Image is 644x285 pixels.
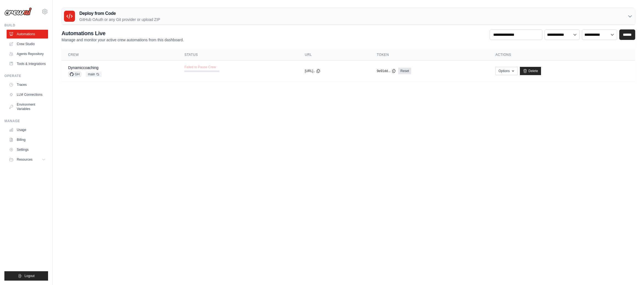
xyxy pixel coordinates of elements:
[7,155,48,164] button: Resources
[4,119,48,123] div: Manage
[68,65,99,70] a: Dynamiccoaching
[24,274,35,278] span: Logout
[4,74,48,78] div: Operate
[62,29,184,37] h2: Automations Live
[62,49,178,61] th: Crew
[7,40,48,48] a: Crew Studio
[4,23,48,28] div: Build
[298,49,370,61] th: URL
[7,90,48,99] a: LLM Connections
[178,49,298,61] th: Status
[68,72,81,77] span: GH
[520,67,541,75] a: Delete
[7,59,48,68] a: Tools & Integrations
[7,50,48,58] a: Agents Repository
[495,67,518,75] button: Options
[7,100,48,113] a: Environment Variables
[398,68,411,74] a: Reset
[184,65,216,69] span: Failed to Pause Crew
[79,17,160,22] p: GitHub OAuth or any Git provider or upload ZIP
[79,10,160,17] h3: Deploy from Code
[377,69,396,73] button: 9e91dd...
[7,30,48,39] a: Automations
[7,145,48,154] a: Settings
[7,135,48,144] a: Billing
[370,49,489,61] th: Token
[7,80,48,89] a: Traces
[489,49,635,61] th: Actions
[4,271,48,281] button: Logout
[17,157,32,162] span: Resources
[62,37,184,43] p: Manage and monitor your active crew automations from this dashboard.
[7,125,48,134] a: Usage
[4,7,32,16] img: Logo
[86,72,102,77] span: main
